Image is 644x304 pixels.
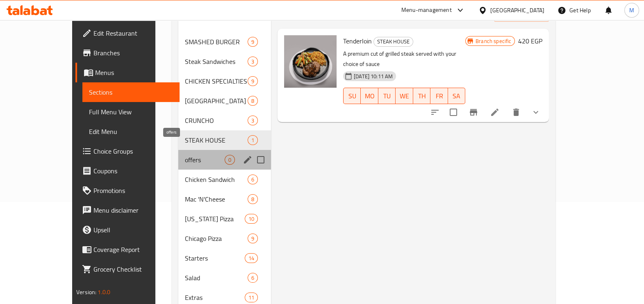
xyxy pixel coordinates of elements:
[401,5,452,15] div: Menu-management
[248,37,258,47] div: items
[93,146,173,156] span: Choice Groups
[178,229,271,248] div: Chicago Pizza9
[490,6,544,15] div: [GEOGRAPHIC_DATA]
[178,150,271,170] div: offers0edit
[430,88,448,104] button: FR
[185,175,248,184] span: Chicken Sandwich
[75,220,180,240] a: Upsell
[75,43,180,63] a: Branches
[185,135,248,145] span: STEAK HOUSE
[399,90,410,102] span: WE
[245,215,257,223] span: 10
[95,68,173,77] span: Menus
[76,287,96,297] span: Version:
[248,57,258,66] div: items
[343,88,361,104] button: SU
[185,194,248,204] span: Mac 'N'Cheese
[629,6,634,15] span: M
[178,71,271,91] div: CHICKEN SPECIALTIES9
[378,88,396,104] button: TU
[364,90,375,102] span: MO
[248,76,258,86] div: items
[413,88,430,104] button: TH
[185,155,225,165] span: offers
[178,52,271,71] div: Steak Sandwiches3
[185,273,248,283] span: Salad
[518,35,542,47] h6: 420 EGP
[178,32,271,52] div: SMASHED BURGER9
[248,77,257,85] span: 9
[374,37,413,46] span: STEAK HOUSE
[185,76,248,86] span: CHICKEN SPECIALTIES
[425,102,445,122] button: sort-choices
[185,96,248,106] span: [GEOGRAPHIC_DATA]
[82,102,180,122] a: Full Menu View
[361,88,378,104] button: MO
[75,259,180,279] a: Grocery Checklist
[178,91,271,111] div: [GEOGRAPHIC_DATA]8
[248,195,257,203] span: 8
[178,170,271,189] div: Chicken Sandwich6
[82,122,180,141] a: Edit Menu
[248,176,257,184] span: 6
[464,102,483,122] button: Branch-specific-item
[93,205,173,215] span: Menu disclaimer
[75,141,180,161] a: Choice Groups
[185,37,248,47] div: SMASHED BURGER
[248,117,257,125] span: 3
[185,57,248,66] div: Steak Sandwiches
[93,28,173,38] span: Edit Restaurant
[248,175,258,184] div: items
[178,130,271,150] div: STEAK HOUSE1
[93,166,173,176] span: Coupons
[472,37,514,45] span: Branch specific
[75,23,180,43] a: Edit Restaurant
[93,225,173,235] span: Upsell
[490,107,500,117] a: Edit menu item
[89,87,173,97] span: Sections
[248,274,257,282] span: 6
[396,88,413,104] button: WE
[343,49,465,69] p: A premium cut of grilled steak served with your choice of sauce
[248,136,257,144] span: 1
[245,254,257,262] span: 14
[526,102,546,122] button: show more
[245,294,257,302] span: 11
[248,135,258,145] div: items
[93,186,173,195] span: Promotions
[350,73,396,80] span: [DATE] 10:11 AM
[434,90,444,102] span: FR
[531,107,541,117] svg: Show Choices
[248,273,258,283] div: items
[241,154,254,166] button: edit
[178,248,271,268] div: Starters14
[82,82,180,102] a: Sections
[93,48,173,58] span: Branches
[343,35,372,47] span: Tenderloin
[451,90,462,102] span: SA
[185,116,248,125] span: CRUNCHO
[248,97,257,105] span: 8
[185,214,245,224] span: [US_STATE] Pizza
[448,88,465,104] button: SA
[248,116,258,125] div: items
[506,102,526,122] button: delete
[178,268,271,288] div: Salad6
[347,90,357,102] span: SU
[416,90,427,102] span: TH
[373,37,413,47] div: STEAK HOUSE
[185,253,245,263] span: Starters
[75,63,180,82] a: Menus
[89,107,173,117] span: Full Menu View
[245,214,258,224] div: items
[93,245,173,254] span: Coverage Report
[185,234,248,243] span: Chicago Pizza
[75,240,180,259] a: Coverage Report
[75,161,180,181] a: Coupons
[178,189,271,209] div: Mac 'N'Cheese8
[248,58,257,66] span: 3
